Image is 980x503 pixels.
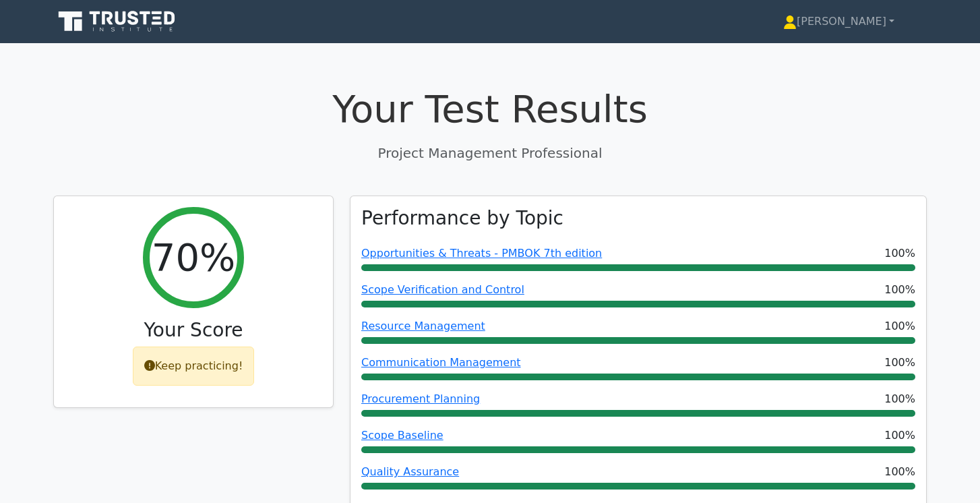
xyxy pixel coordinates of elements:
[361,283,524,296] a: Scope Verification and Control
[884,391,915,407] span: 100%
[884,355,915,371] span: 100%
[361,247,602,260] a: Opportunities & Threats - PMBOK 7th edition
[884,282,915,298] span: 100%
[65,319,322,342] h3: Your Score
[361,207,563,230] h3: Performance by Topic
[884,464,915,480] span: 100%
[361,465,459,478] a: Quality Assurance
[361,429,443,442] a: Scope Baseline
[751,8,927,35] a: [PERSON_NAME]
[361,320,485,332] a: Resource Management
[152,235,235,280] h2: 70%
[133,347,255,386] div: Keep practicing!
[361,356,521,369] a: Communication Management
[884,427,915,444] span: 100%
[53,86,927,131] h1: Your Test Results
[53,143,927,163] p: Project Management Professional
[884,245,915,262] span: 100%
[884,318,915,334] span: 100%
[361,392,480,405] a: Procurement Planning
